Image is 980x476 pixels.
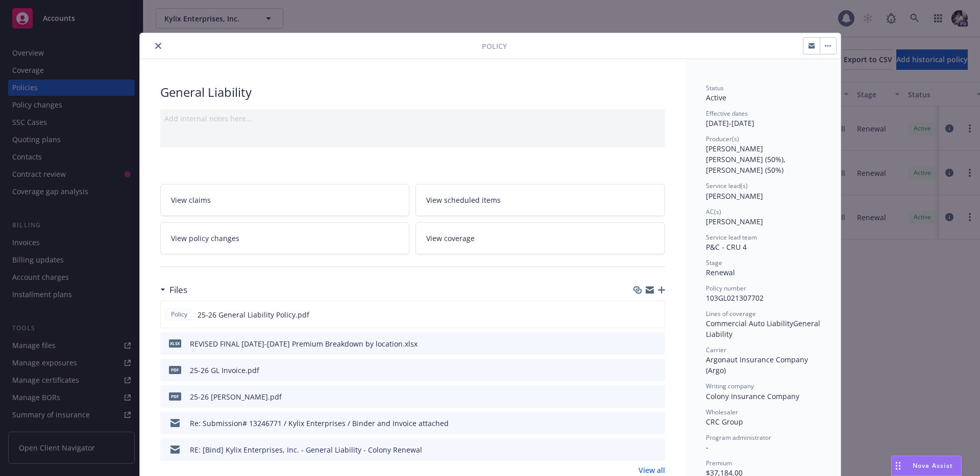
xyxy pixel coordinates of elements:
span: Policy number [706,284,746,293]
span: Program administrator [706,433,771,442]
span: Lines of coverage [706,309,756,318]
div: Re: Submission# 13246771 / Kylix Enterprises / Binder and Invoice attached [190,418,449,429]
span: Status [706,84,724,92]
span: Producer(s) [706,135,739,143]
span: Effective dates [706,109,748,118]
span: P&C - CRU 4 [706,242,747,252]
span: [PERSON_NAME] [706,191,763,201]
span: pdf [169,366,181,374]
button: download file [635,309,643,320]
span: View policy changes [171,233,239,244]
div: Drag to move [892,456,904,475]
span: xlsx [169,339,181,347]
span: View coverage [426,233,475,244]
button: download file [635,444,644,455]
button: preview file [652,444,661,455]
div: RE: [Bind] Kylix Enterprises, Inc. - General Liability - Colony Renewal [190,444,422,455]
button: download file [635,365,644,376]
span: Service lead(s) [706,181,748,190]
div: Files [160,283,187,297]
a: View scheduled items [415,184,665,216]
div: General Liability [160,84,665,101]
span: Writing company [706,382,754,390]
span: Commercial Auto Liability [706,319,793,328]
span: Carrier [706,346,726,354]
span: AC(s) [706,207,721,216]
span: CRC Group [706,417,743,427]
span: 25-26 General Liability Policy.pdf [198,309,309,320]
a: View claims [160,184,410,216]
button: preview file [652,418,661,429]
button: preview file [651,309,660,320]
div: 25-26 GL Invoice.pdf [190,365,259,376]
button: preview file [652,391,661,402]
span: [PERSON_NAME] [706,217,763,226]
div: 25-26 [PERSON_NAME].pdf [190,391,282,402]
div: REVISED FINAL [DATE]-[DATE] Premium Breakdown by location.xlsx [190,338,418,349]
span: Policy [169,310,189,319]
span: Stage [706,258,722,267]
h3: Files [169,283,187,297]
button: download file [635,391,644,402]
div: [DATE] - [DATE] [706,109,820,128]
a: View policy changes [160,222,410,254]
button: close [152,40,164,52]
span: View scheduled items [426,195,501,205]
span: Colony Insurance Company [706,391,799,401]
span: General Liability [706,319,822,339]
span: Wholesaler [706,408,738,416]
span: pdf [169,392,181,400]
button: preview file [652,338,661,349]
button: download file [635,338,644,349]
span: Policy [482,41,507,51]
span: Argonaut Insurance Company (Argo) [706,355,810,375]
span: Premium [706,459,732,467]
span: Nova Assist [913,461,953,470]
button: preview file [652,365,661,376]
a: View all [639,465,665,475]
div: Add internal notes here... [164,113,661,124]
span: - [706,442,708,452]
span: Active [706,93,726,102]
a: View coverage [415,222,665,254]
span: Service lead team [706,233,757,242]
span: Renewal [706,268,735,277]
button: download file [635,418,644,429]
span: 103GL021307702 [706,293,764,303]
button: Nova Assist [891,456,962,476]
span: [PERSON_NAME] [PERSON_NAME] (50%), [PERSON_NAME] (50%) [706,144,788,175]
span: View claims [171,195,211,205]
